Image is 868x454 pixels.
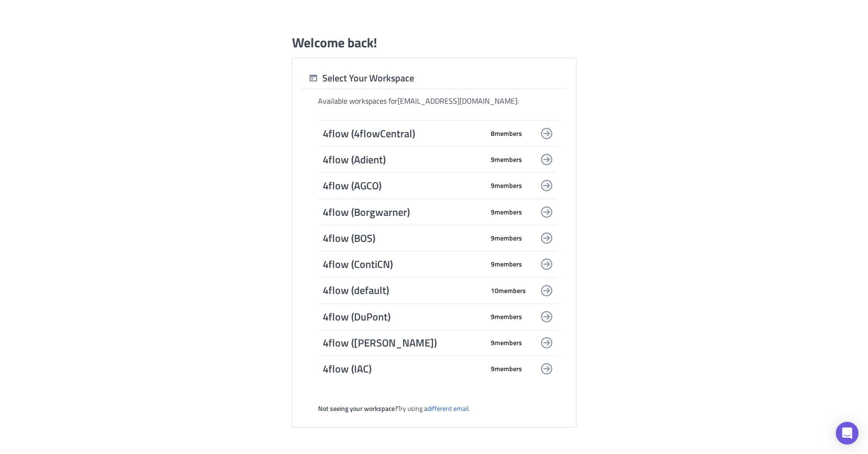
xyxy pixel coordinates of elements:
span: 4flow (AGCO) [323,179,484,192]
span: 10 member s [491,286,526,295]
span: 9 member s [491,155,522,164]
span: 4flow ([PERSON_NAME]) [323,336,484,349]
div: Try using a . [318,404,557,413]
span: 9 member s [491,338,522,347]
span: 4flow (Adient) [323,153,484,166]
div: Available workspaces for [EMAIL_ADDRESS][DOMAIN_NAME] : [318,96,557,106]
span: 4flow (default) [323,284,484,297]
span: 8 member s [491,129,522,138]
strong: Not seeing your workspace? [318,403,398,413]
span: 9 member s [491,365,522,373]
span: 4flow (ContiCN) [323,258,484,271]
span: 9 member s [491,208,522,216]
span: 9 member s [491,260,522,268]
a: different email [427,403,469,413]
span: 9 member s [491,234,522,242]
div: Select Your Workspace [301,72,414,84]
span: 4flow (IAC) [323,362,484,375]
span: 4flow (Borgwarner) [323,205,484,219]
span: 4flow (4flowCentral) [323,127,484,140]
h1: Welcome back! [292,34,377,51]
span: 4flow (DuPont) [323,310,484,323]
span: 9 member s [491,181,522,190]
div: Open Intercom Messenger [836,422,859,445]
span: 4flow (BOS) [323,231,484,245]
span: 9 member s [491,312,522,321]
